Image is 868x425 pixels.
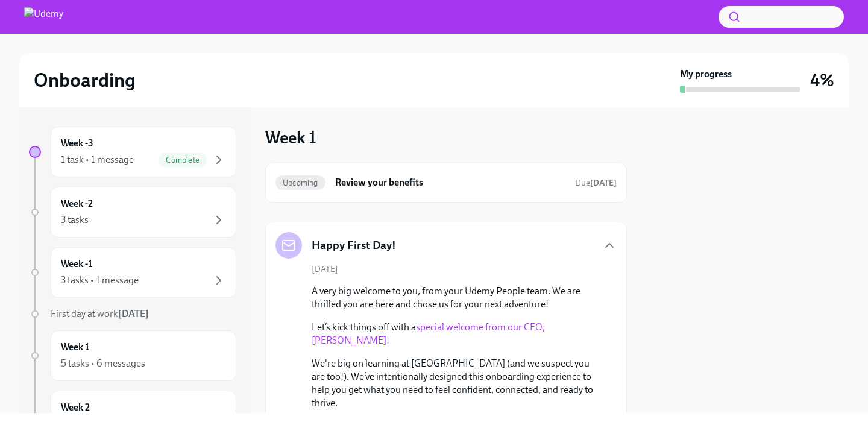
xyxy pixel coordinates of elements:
[312,263,338,275] span: [DATE]
[61,257,92,271] h6: Week -1
[680,68,732,81] strong: My progress
[575,178,617,188] span: Due
[51,308,149,320] span: First day at work
[61,341,89,354] h6: Week 1
[810,69,834,91] h3: 4%
[312,357,597,410] p: We're big on learning at [GEOGRAPHIC_DATA] (and we suspect you are too!). We’ve intentionally des...
[312,321,545,346] a: special welcome from our CEO, [PERSON_NAME]!
[29,127,236,177] a: Week -31 task • 1 messageComplete
[312,285,597,311] p: A very big welcome to you, from your Udemy People team. We are thrilled you are here and chose us...
[312,238,396,253] h5: Happy First Day!
[61,401,90,414] h6: Week 2
[265,127,316,148] h3: Week 1
[61,213,89,227] div: 3 tasks
[61,153,134,166] div: 1 task • 1 message
[275,178,325,187] span: Upcoming
[312,321,597,347] p: Let’s kick things off with a
[118,308,149,320] strong: [DATE]
[575,177,617,189] span: September 15th, 2025 11:00
[29,187,236,238] a: Week -23 tasks
[61,357,145,370] div: 5 tasks • 6 messages
[29,307,236,321] a: First day at work[DATE]
[29,247,236,298] a: Week -13 tasks • 1 message
[34,68,136,92] h2: Onboarding
[159,156,207,165] span: Complete
[335,176,565,189] h6: Review your benefits
[61,274,139,287] div: 3 tasks • 1 message
[24,7,63,27] img: Udemy
[275,173,617,192] a: UpcomingReview your benefitsDue[DATE]
[590,178,617,188] strong: [DATE]
[61,137,93,150] h6: Week -3
[61,197,93,210] h6: Week -2
[29,330,236,381] a: Week 15 tasks • 6 messages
